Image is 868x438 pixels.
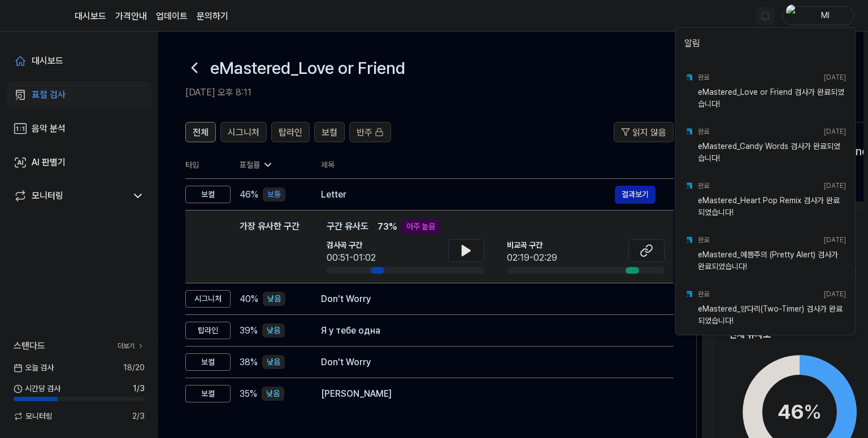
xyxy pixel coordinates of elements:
[698,249,846,271] div: eMastered_예쁨주의 (Pretty Alert) 검사가 완료되었습니다!
[698,141,846,163] div: eMastered_Candy Words 검사가 완료되었습니다!
[824,235,846,245] div: [DATE]
[698,126,709,137] div: 완료
[698,181,709,191] div: 완료
[698,303,846,326] div: eMastered_양다리(Two-Timer) 검사가 완료되었습니다!
[684,181,693,190] img: test result icon
[698,235,709,245] div: 완료
[698,72,709,82] div: 완료
[824,126,846,137] div: [DATE]
[824,181,846,191] div: [DATE]
[684,290,693,299] img: test result icon
[824,289,846,299] div: [DATE]
[678,30,853,62] div: 알림
[698,289,709,299] div: 완료
[698,86,846,109] div: eMastered_Love or Friend 검사가 완료되었습니다!
[684,235,693,244] img: test result icon
[698,195,846,217] div: eMastered_Heart Pop Remix 검사가 완료되었습니다!
[684,127,693,136] img: test result icon
[684,73,693,82] img: test result icon
[824,72,846,82] div: [DATE]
